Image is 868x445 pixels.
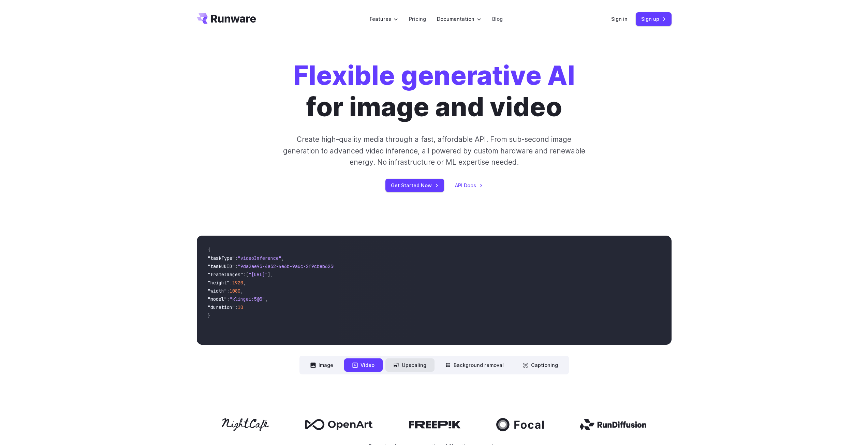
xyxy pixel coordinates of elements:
[270,271,273,278] span: ,
[238,255,281,261] span: "videoInference"
[437,15,481,23] label: Documentation
[208,304,235,310] span: "duration"
[208,296,227,302] span: "model"
[208,263,235,269] span: "taskUUID"
[344,358,383,372] button: Video
[249,271,268,278] span: "[URL]"
[208,255,235,261] span: "taskType"
[611,15,628,23] a: Sign in
[230,280,232,286] span: :
[268,271,270,278] span: ]
[235,263,238,269] span: :
[243,271,246,278] span: :
[437,358,512,372] button: Background removal
[230,288,240,294] span: 1080
[302,358,341,372] button: Image
[243,280,246,286] span: ,
[370,15,398,23] label: Features
[240,288,243,294] span: ,
[293,60,575,123] h1: for image and video
[238,304,243,310] span: 10
[265,296,268,302] span: ,
[197,13,256,24] a: Go to /
[293,60,575,91] strong: Flexible generative AI
[636,12,672,26] a: Sign up
[235,255,238,261] span: :
[455,181,483,189] a: API Docs
[208,288,227,294] span: "width"
[385,179,444,192] a: Get Started Now
[227,288,230,294] span: :
[409,15,426,23] a: Pricing
[515,358,566,372] button: Captioning
[492,15,503,23] a: Blog
[238,263,341,269] span: "9da2ae93-4a32-4e6b-9a6c-2f9cbeb62301"
[208,312,210,318] span: }
[246,271,249,278] span: [
[282,134,586,168] p: Create high-quality media through a fast, affordable API. From sub-second image generation to adv...
[208,271,243,278] span: "frameImages"
[227,296,230,302] span: :
[208,280,230,286] span: "height"
[208,247,210,253] span: {
[232,280,243,286] span: 1920
[385,358,435,372] button: Upscaling
[235,304,238,310] span: :
[281,255,284,261] span: ,
[230,296,265,302] span: "klingai:5@3"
